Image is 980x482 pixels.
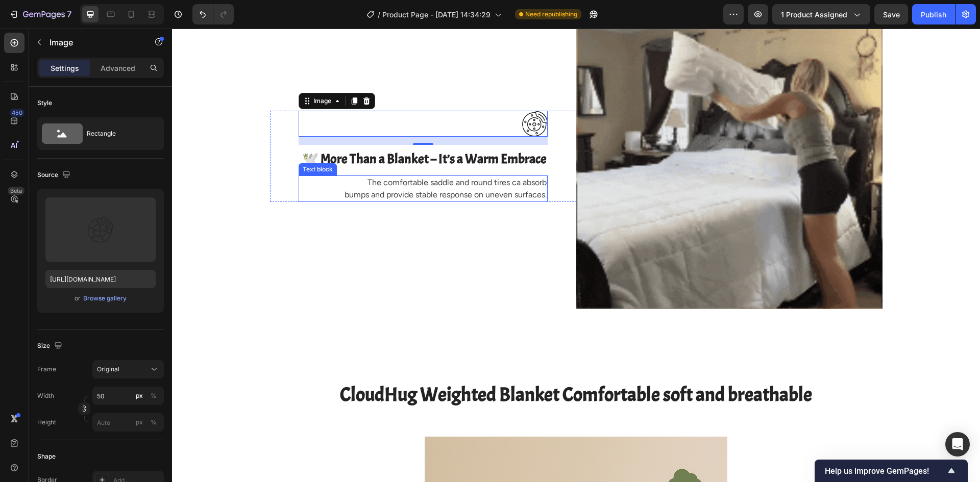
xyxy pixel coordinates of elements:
[83,293,127,303] button: Browse gallery
[136,391,143,400] div: px
[168,354,640,378] strong: CloudHug Weighted Blanket Comfortable soft and breathable
[92,387,164,405] input: px%
[8,187,24,195] div: Beta
[148,416,160,428] button: px
[133,390,145,402] button: %
[192,4,234,24] div: Undo/Redo
[92,413,164,432] input: px%
[37,391,54,400] label: Width
[50,36,136,48] p: Image
[151,391,157,400] div: %
[350,82,376,108] img: Alt Image
[10,109,24,117] div: 450
[37,98,52,108] div: Style
[37,339,64,353] div: Size
[525,10,577,19] span: Need republishing
[378,9,380,20] span: /
[912,4,955,24] button: Publish
[883,10,900,19] span: Save
[37,452,56,461] div: Shape
[97,365,119,374] span: Original
[151,418,157,427] div: %
[874,4,908,24] button: Save
[37,168,72,182] div: Source
[139,68,161,77] div: Image
[825,465,958,477] button: Show survey - Help us improve GemPages!
[945,432,970,456] div: Open Intercom Messenger
[129,136,163,145] div: Text block
[45,270,156,288] input: https://example.com/image.jpg
[172,29,980,482] iframe: Design area
[148,390,160,402] button: px
[4,4,76,24] button: 7
[825,466,945,476] span: Help us improve GemPages!
[128,117,375,142] p: ⁠⁠⁠⁠⁠⁠⁠
[136,418,143,427] div: px
[37,418,56,427] label: Height
[87,122,149,145] div: Rectangle
[133,416,145,428] button: %
[772,4,870,24] button: 1 product assigned
[128,148,375,172] p: The comfortable saddle and round tires ca absorb bumps and provide stable response on uneven surf...
[781,9,847,20] span: 1 product assigned
[92,360,164,378] button: Original
[51,63,79,73] p: Settings
[130,122,375,139] span: 🕊️ More Than a Blanket – It’s a Warm Embrace
[101,63,135,73] p: Advanced
[67,8,71,20] p: 7
[382,9,491,20] span: Product Page - [DATE] 14:34:29
[921,9,946,20] div: Publish
[37,365,56,374] label: Frame
[75,292,81,305] span: or
[83,294,127,303] div: Browse gallery
[127,116,376,143] h2: Rich Text Editor. Editing area: main
[88,217,113,243] img: preview-image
